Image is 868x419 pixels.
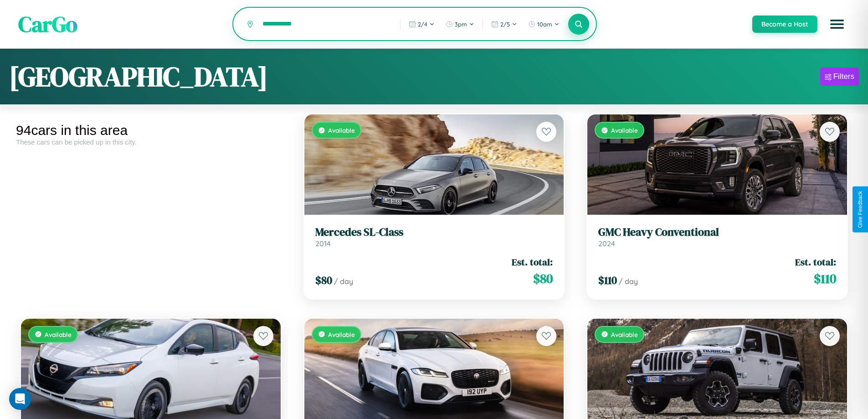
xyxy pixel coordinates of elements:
[441,17,479,31] button: 3pm
[598,273,617,288] span: $ 110
[814,269,836,288] span: $ 110
[16,123,286,138] div: 94 cars in this area
[9,388,31,410] div: Open Intercom Messenger
[500,21,510,28] span: 2 / 5
[315,226,553,248] a: Mercedes SL-Class2014
[611,126,638,134] span: Available
[16,138,286,146] div: These cars can be picked up in this city.
[315,273,332,288] span: $ 80
[512,255,553,269] span: Est. total:
[455,21,467,28] span: 3pm
[9,58,268,95] h1: [GEOGRAPHIC_DATA]
[824,11,850,37] button: Open menu
[328,126,355,134] span: Available
[487,17,522,31] button: 2/5
[537,21,552,28] span: 10am
[611,331,638,338] span: Available
[833,72,854,81] div: Filters
[857,191,863,228] div: Give Feedback
[404,17,439,31] button: 2/4
[418,21,427,28] span: 2 / 4
[598,226,836,248] a: GMC Heavy Conventional2024
[315,239,331,248] span: 2014
[524,17,564,31] button: 10am
[795,255,836,269] span: Est. total:
[315,226,553,239] h3: Mercedes SL-Class
[533,269,553,288] span: $ 80
[619,277,638,286] span: / day
[45,331,72,338] span: Available
[598,239,615,248] span: 2024
[598,226,836,239] h3: GMC Heavy Conventional
[752,16,817,33] button: Become a Host
[334,277,353,286] span: / day
[328,331,355,338] span: Available
[820,67,859,86] button: Filters
[18,9,77,39] span: CarGo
